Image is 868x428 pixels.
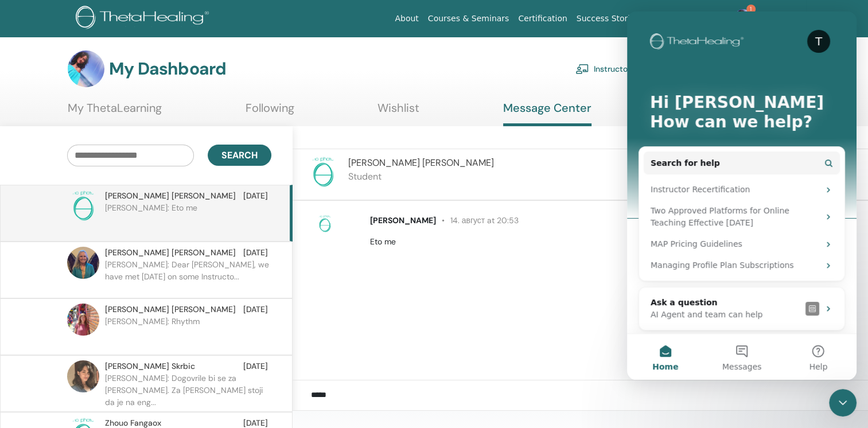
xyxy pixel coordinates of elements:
[105,190,236,202] span: [PERSON_NAME] [PERSON_NAME]
[243,247,268,259] span: [DATE]
[68,50,104,87] img: default.jpg
[370,236,855,248] p: Eto me
[627,11,857,380] iframe: Intercom live chat
[575,64,589,74] img: chalkboard-teacher.svg
[67,247,99,279] img: default.jpg
[307,156,339,188] img: no-photo.png
[68,101,162,123] a: My ThetaLearning
[208,145,271,166] button: Search
[76,6,213,32] img: logo.png
[746,5,756,14] span: 1
[105,259,271,293] p: [PERSON_NAME]: Dear [PERSON_NAME], we have met [DATE] on some Instructo...
[105,372,271,407] p: [PERSON_NAME]: Dogovrile bi se za [PERSON_NAME]. Za [PERSON_NAME] stoji da je na eng...
[105,202,271,236] p: [PERSON_NAME]: Eto me
[243,190,268,202] span: [DATE]
[829,389,857,417] iframe: Intercom live chat
[436,215,519,225] span: 14. август at 20:53
[67,360,99,392] img: default.jpg
[67,304,99,336] img: default.jpg
[575,56,674,81] a: Instructor Dashboard
[221,149,258,161] span: Search
[513,8,571,29] a: Certification
[348,157,494,169] span: [PERSON_NAME] [PERSON_NAME]
[423,8,514,29] a: Courses & Seminars
[503,101,591,126] a: Message Center
[572,8,644,29] a: Success Stories
[348,170,494,184] p: Student
[734,9,752,28] img: default.jpg
[243,304,268,316] span: [DATE]
[105,304,236,316] span: [PERSON_NAME] [PERSON_NAME]
[390,8,423,29] a: About
[105,316,271,350] p: [PERSON_NAME]: Rhythm
[105,247,236,259] span: [PERSON_NAME] [PERSON_NAME]
[243,360,268,372] span: [DATE]
[316,215,334,233] img: no-photo.png
[694,8,725,29] a: Store
[644,8,694,29] a: Resources
[67,190,99,222] img: no-photo.png
[246,101,294,123] a: Following
[109,59,226,79] h3: My Dashboard
[370,215,436,225] span: [PERSON_NAME]
[105,360,195,372] span: [PERSON_NAME] Skrbic
[377,101,419,123] a: Wishlist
